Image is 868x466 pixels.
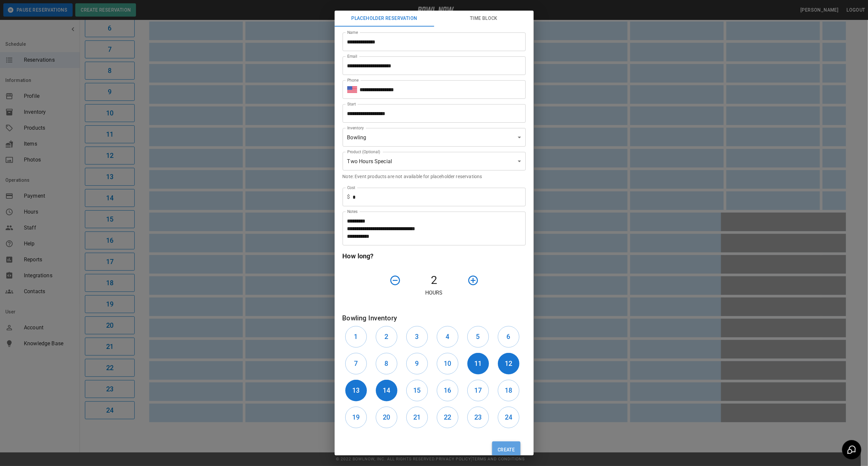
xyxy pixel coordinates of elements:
[505,358,512,369] h6: 12
[474,385,482,396] h6: 17
[498,380,519,401] button: 18
[444,412,451,423] h6: 22
[352,385,360,396] h6: 13
[505,385,512,396] h6: 18
[345,407,367,428] button: 19
[343,104,521,123] input: Choose date, selected date is Oct 11, 2025
[437,326,458,348] button: 4
[347,77,359,83] label: Phone
[376,407,397,428] button: 20
[343,128,526,147] div: Bowling
[444,358,451,369] h6: 10
[437,353,458,374] button: 10
[384,358,388,369] h6: 8
[474,358,482,369] h6: 11
[406,353,428,374] button: 9
[347,101,356,107] label: Start
[492,441,520,458] button: Create
[474,412,482,423] h6: 23
[415,358,419,369] h6: 9
[376,326,397,348] button: 2
[383,412,390,423] h6: 20
[505,412,512,423] h6: 24
[413,385,421,396] h6: 15
[413,412,421,423] h6: 21
[445,331,449,342] h6: 4
[376,353,397,374] button: 8
[444,385,451,396] h6: 16
[343,289,526,297] p: Hours
[437,407,458,428] button: 22
[345,353,367,374] button: 7
[406,407,428,428] button: 21
[498,407,519,428] button: 24
[498,326,519,348] button: 6
[335,11,434,27] button: Placeholder Reservation
[467,407,489,428] button: 23
[347,85,357,95] button: Select country
[467,326,489,348] button: 5
[376,380,397,401] button: 14
[384,331,388,342] h6: 2
[343,152,526,170] div: Two Hours Special
[354,331,358,342] h6: 1
[404,273,465,287] h4: 2
[343,173,526,180] p: Note: Event products are not available for placeholder reservations
[437,380,458,401] button: 16
[476,331,480,342] h6: 5
[343,313,526,323] h6: Bowling Inventory
[345,380,367,401] button: 13
[506,331,510,342] h6: 6
[345,326,367,348] button: 1
[383,385,390,396] h6: 14
[467,353,489,374] button: 11
[352,412,360,423] h6: 19
[406,326,428,348] button: 3
[347,193,350,201] p: $
[467,380,489,401] button: 17
[498,353,519,374] button: 12
[434,11,534,27] button: Time Block
[354,358,358,369] h6: 7
[415,331,419,342] h6: 3
[406,380,428,401] button: 15
[343,251,526,261] h6: How long?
